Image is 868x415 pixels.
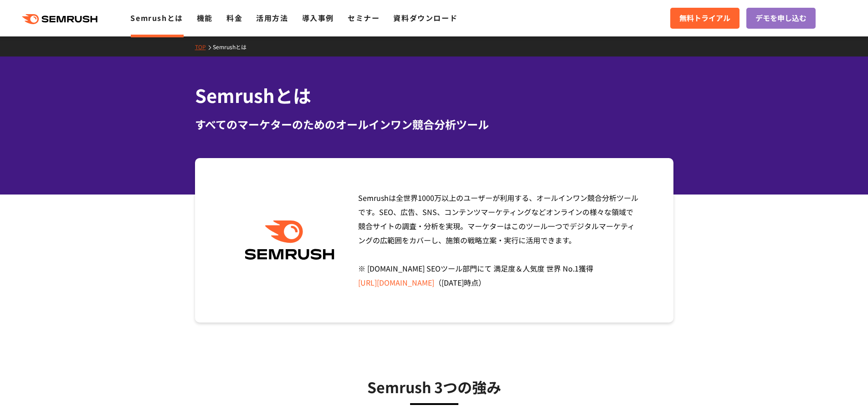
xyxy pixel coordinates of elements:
[218,375,651,398] h3: Semrush 3つの強み
[195,116,673,133] div: すべてのマーケターのためのオールインワン競合分析ツール
[670,8,740,29] a: 無料トライアル
[358,192,638,288] span: Semrushは全世界1000万以上のユーザーが利用する、オールインワン競合分析ツールです。SEO、広告、SNS、コンテンツマーケティングなどオンラインの様々な領域で競合サイトの調査・分析を実現...
[755,12,806,24] span: デモを申し込む
[213,43,253,51] a: Semrushとは
[197,12,213,23] a: 機能
[195,82,673,109] h1: Semrushとは
[348,12,380,23] a: セミナー
[226,12,242,23] a: 料金
[195,43,213,51] a: TOP
[746,8,816,29] a: デモを申し込む
[679,12,730,24] span: 無料トライアル
[256,12,288,23] a: 活用方法
[393,12,457,23] a: 資料ダウンロード
[240,220,339,260] img: Semrush
[358,277,434,288] a: [URL][DOMAIN_NAME]
[302,12,334,23] a: 導入事例
[130,12,183,23] a: Semrushとは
